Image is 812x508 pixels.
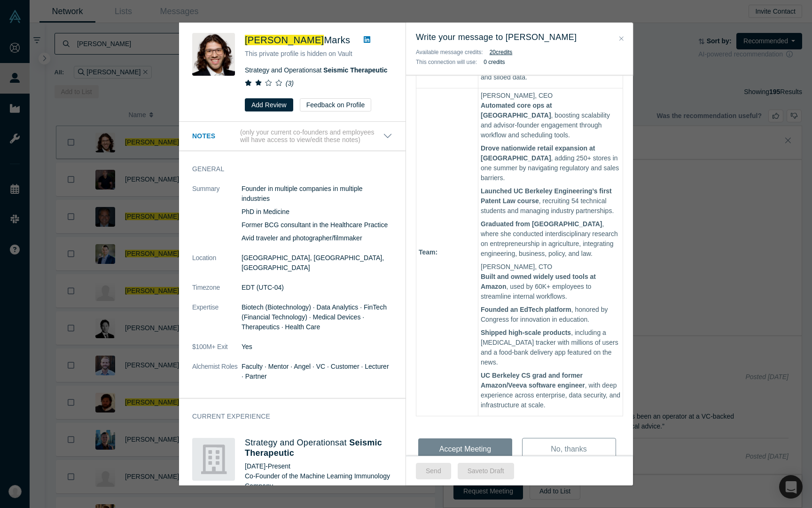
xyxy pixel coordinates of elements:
span: Available message credits: [416,49,483,56]
h3: Current Experience [192,412,379,421]
button: 20credits [490,48,513,57]
a: Seismic Therapeutic [245,438,382,458]
button: Feedback on Profile [300,98,372,111]
p: Avid traveler and photographer/filmmaker [242,233,392,243]
h3: Write your message to [PERSON_NAME] [416,31,623,44]
span: Strategy and Operations at [245,66,388,74]
button: Notes (only your current co-founders and employees will have access to view/edit these notes) [192,128,392,144]
h3: General [192,164,379,174]
dt: Location [192,253,242,283]
dt: Alchemist Roles [192,362,242,391]
dt: $100M+ Exit [192,342,242,362]
dt: Summary [192,184,242,253]
span: [PERSON_NAME] [245,35,324,45]
img: Seismic Therapeutic's Logo [192,438,235,481]
dd: Yes [242,342,392,352]
p: Founder in multiple companies in multiple industries [242,184,392,204]
p: Co-Founder of the Machine Learning Immunology Company [245,471,392,491]
dt: Expertise [192,302,242,342]
i: ( 3 ) [286,79,294,87]
button: Close [617,33,626,44]
dd: [GEOGRAPHIC_DATA], [GEOGRAPHIC_DATA], [GEOGRAPHIC_DATA] [242,253,392,273]
h4: Strategy and Operations at [245,438,392,458]
span: Marks [324,35,350,45]
button: Saveto Draft [458,463,514,479]
span: This connection will use: [416,59,477,65]
button: Add Review [245,98,293,111]
dt: Timezone [192,283,242,302]
p: (only your current co-founders and employees will have access to view/edit these notes) [240,128,383,144]
button: Send [416,463,451,479]
p: This private profile is hidden on Vault [245,49,392,59]
b: 0 credits [484,59,505,65]
span: Biotech (Biotechnology) · Data Analytics · FinTech (Financial Technology) · Medical Devices · The... [242,303,387,331]
p: PhD in Medicine [242,207,392,217]
div: [DATE] - Present [245,461,392,471]
dd: EDT (UTC-04) [242,283,392,293]
p: Former BCG consultant in the Healthcare Practice [242,220,392,230]
a: Seismic Therapeutic [323,66,387,74]
h3: Notes [192,131,238,141]
img: William Marks's Profile Image [192,33,235,76]
dd: Faculty · Mentor · Angel · VC · Customer · Lecturer · Partner [242,362,392,381]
